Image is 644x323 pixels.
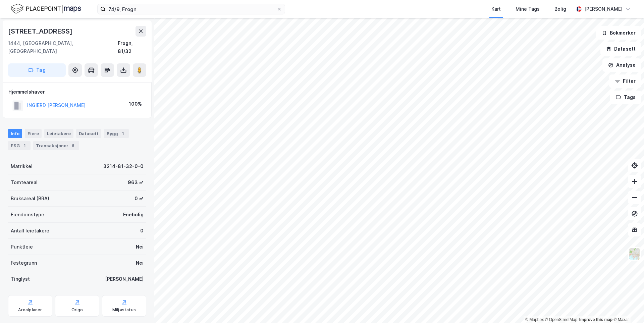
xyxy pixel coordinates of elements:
[136,243,144,251] div: Nei
[136,259,144,267] div: Nei
[11,195,49,203] div: Bruksareal (BRA)
[584,5,623,13] div: [PERSON_NAME]
[118,39,146,55] div: Frogn, 81/32
[628,248,641,260] img: Z
[610,291,644,323] div: Kontrollprogram for chat
[33,141,79,150] div: Transaksjoner
[103,162,144,170] div: 3214-81-32-0-0
[70,142,76,149] div: 6
[119,130,126,137] div: 1
[140,227,144,235] div: 0
[18,307,42,313] div: Arealplaner
[21,142,28,149] div: 1
[596,26,641,40] button: Bokmerker
[554,5,566,13] div: Bolig
[106,4,277,14] input: Søk på adresse, matrikkel, gårdeiere, leietakere eller personer
[135,195,144,203] div: 0 ㎡
[610,291,644,323] iframe: Chat Widget
[128,178,144,186] div: 963 ㎡
[25,129,42,138] div: Eiere
[525,317,544,322] a: Mapbox
[516,5,540,13] div: Mine Tags
[11,211,44,219] div: Eiendomstype
[129,100,142,108] div: 100%
[8,88,146,96] div: Hjemmelshaver
[104,129,129,138] div: Bygg
[8,129,22,138] div: Info
[11,227,49,235] div: Antall leietakere
[11,162,33,170] div: Matrikkel
[545,317,578,322] a: OpenStreetMap
[11,259,37,267] div: Festegrunn
[123,211,144,219] div: Enebolig
[105,275,144,283] div: [PERSON_NAME]
[11,275,30,283] div: Tinglyst
[71,307,83,313] div: Origo
[8,39,118,55] div: 1444, [GEOGRAPHIC_DATA], [GEOGRAPHIC_DATA]
[11,3,81,15] img: logo.f888ab2527a4732fd821a326f86c7f29.svg
[76,129,101,138] div: Datasett
[8,26,74,37] div: [STREET_ADDRESS]
[602,58,641,72] button: Analyse
[8,63,66,77] button: Tag
[609,74,641,88] button: Filter
[579,317,612,322] a: Improve this map
[610,91,641,104] button: Tags
[112,307,136,313] div: Miljøstatus
[11,243,33,251] div: Punktleie
[44,129,73,138] div: Leietakere
[11,178,38,186] div: Tomteareal
[600,42,641,56] button: Datasett
[491,5,501,13] div: Kart
[8,141,31,150] div: ESG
